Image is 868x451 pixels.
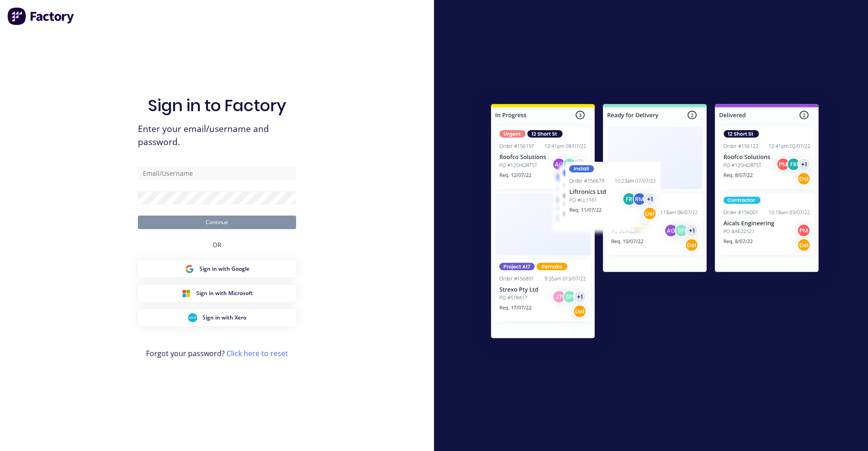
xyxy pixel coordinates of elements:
[226,348,288,358] a: Click here to reset
[138,285,296,302] button: Microsoft Sign inSign in with Microsoft
[185,264,194,273] img: Google Sign in
[199,265,250,273] span: Sign in with Google
[182,289,191,298] img: Microsoft Sign in
[212,229,222,260] div: OR
[146,348,288,359] span: Forgot your password?
[196,289,253,297] span: Sign in with Microsoft
[471,86,839,360] img: Sign in
[138,216,296,229] button: Continue
[7,7,75,25] img: Factory
[138,122,296,149] span: Enter your email/username and password.
[148,96,286,115] h1: Sign in to Factory
[188,313,197,322] img: Xero Sign in
[138,260,296,277] button: Google Sign inSign in with Google
[138,309,296,326] button: Xero Sign inSign in with Xero
[138,167,296,180] input: Email/Username
[203,314,246,322] span: Sign in with Xero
